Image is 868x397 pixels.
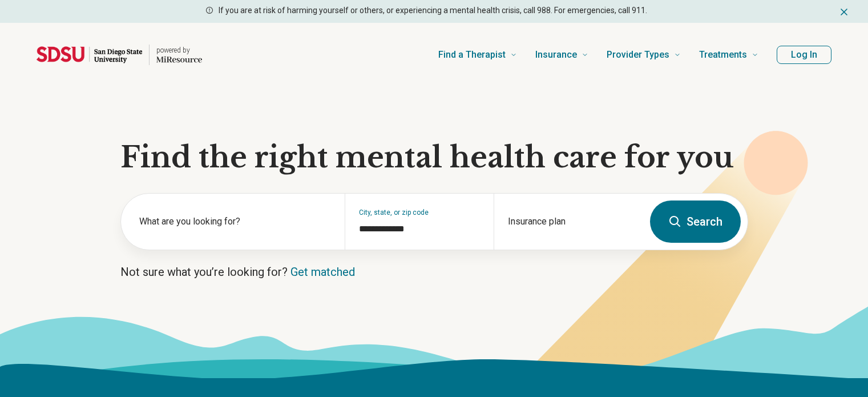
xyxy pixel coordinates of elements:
[650,200,741,243] button: Search
[535,32,588,78] a: Insurance
[838,5,850,18] button: Dismiss
[37,37,202,73] a: Home page
[219,5,647,17] p: If you are at risk of harming yourself or others, or experiencing a mental health crisis, call 98...
[699,47,747,63] span: Treatments
[156,46,202,55] p: powered by
[699,32,758,78] a: Treatments
[139,215,331,228] label: What are you looking for?
[120,264,748,280] p: Not sure what you’re looking for?
[120,141,748,175] h1: Find the right mental health care for you
[438,47,506,63] span: Find a Therapist
[535,47,577,63] span: Insurance
[607,32,681,78] a: Provider Types
[438,32,517,78] a: Find a Therapist
[607,47,669,63] span: Provider Types
[290,265,355,279] a: Get matched
[777,46,831,64] button: Log In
